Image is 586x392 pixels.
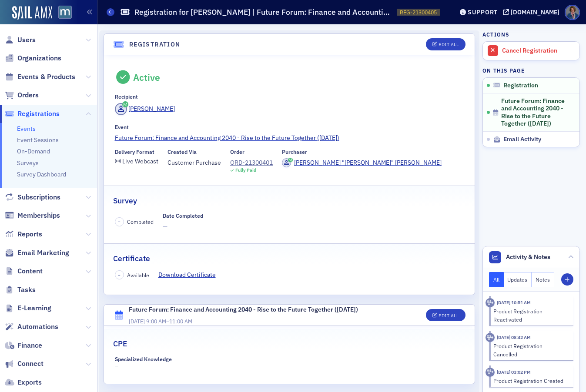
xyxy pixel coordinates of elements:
span: Connect [17,359,44,369]
a: Email Marketing [5,248,69,258]
span: [DATE] [129,318,145,325]
span: Content [17,266,43,276]
div: Support [468,8,498,16]
span: Events & Products [17,72,75,82]
time: 9/29/2025 10:51 AM [497,299,531,306]
div: Active [133,72,160,83]
span: Email Marketing [17,248,69,258]
div: Delivery Format [115,149,154,155]
div: Recipient [115,93,138,100]
time: 9/8/2025 03:02 PM [497,369,531,375]
div: [DOMAIN_NAME] [511,8,559,16]
div: Specialized Knowledge [115,356,172,362]
h2: CPE [113,338,127,349]
div: Product Registration Reactivated [493,307,568,323]
span: – [129,318,192,325]
span: REG-21300405 [400,9,437,16]
h2: Survey [113,195,137,206]
a: [PERSON_NAME] [115,103,175,115]
a: Event Sessions [17,136,59,144]
a: Users [5,35,36,45]
a: Organizations [5,53,61,63]
span: Subscriptions [17,193,60,202]
a: Future Forum: Finance and Accounting 2040 - Rise to the Future Together ([DATE]) [115,133,464,143]
h4: Registration [129,40,181,49]
h2: Certificate [113,253,150,264]
div: Future Forum: Finance and Accounting 2040 - Rise to the Future Together ([DATE]) [129,305,358,314]
button: Notes [532,272,554,287]
div: Edit All [439,42,459,47]
span: — [163,222,203,231]
div: Event [115,124,129,130]
a: Connect [5,359,44,369]
a: Surveys [17,159,39,167]
a: Content [5,266,43,276]
div: Product Registration Created [493,377,568,385]
div: Activity [486,298,495,307]
span: Reports [17,229,42,239]
a: Exports [5,378,42,387]
a: Orders [5,90,39,100]
div: Live Webcast [122,159,158,164]
span: Activity & Notes [506,252,550,262]
div: Product Registration Cancelled [493,342,568,358]
span: E-Learning [17,303,51,313]
a: Survey Dashboard [17,170,66,178]
div: Activity [486,368,495,377]
a: [PERSON_NAME] "[PERSON_NAME]" [PERSON_NAME] [282,158,442,167]
span: Tasks [17,285,36,295]
img: SailAMX [58,6,72,19]
div: Cancel Registration [502,47,575,55]
div: Activity [486,333,495,342]
a: Registrations [5,109,60,119]
span: Orders [17,90,39,100]
span: Automations [17,322,58,332]
div: [PERSON_NAME] [128,104,175,113]
a: ORD-21300401 [230,158,273,167]
a: View Homepage [52,6,72,20]
a: On-Demand [17,147,50,155]
a: Tasks [5,285,36,295]
div: Edit All [439,313,459,318]
h1: Registration for [PERSON_NAME] | Future Forum: Finance and Accounting 2040 - Rise to the Future T... [134,7,392,17]
span: Profile [565,5,580,20]
span: Finance [17,341,42,350]
div: Fully Paid [235,167,256,173]
span: Email Activity [503,136,541,143]
span: Exports [17,378,42,387]
span: – [118,219,121,225]
span: Available [127,271,149,279]
button: All [489,272,504,287]
a: Subscriptions [5,193,60,202]
time: 9:00 AM [146,318,166,325]
div: Date Completed [163,213,203,219]
button: Edit All [426,309,465,321]
a: E-Learning [5,303,51,313]
div: – [115,356,195,372]
div: Created Via [167,149,197,155]
a: Events [17,125,36,133]
span: Organizations [17,53,61,63]
a: Finance [5,341,42,350]
time: 11:00 AM [169,318,192,325]
span: – [118,272,121,278]
div: [PERSON_NAME] "[PERSON_NAME]" [PERSON_NAME] [294,158,442,167]
a: Events & Products [5,72,75,82]
span: Completed [127,218,154,226]
a: Reports [5,229,42,239]
h4: On this page [482,66,580,74]
a: Cancel Registration [483,42,579,60]
span: Registration [503,82,538,90]
a: Automations [5,322,58,332]
span: Future Forum: Finance and Accounting 2040 - Rise to the Future Together ([DATE]) [501,97,568,128]
span: Users [17,35,36,45]
time: 9/26/2025 08:42 AM [497,334,531,340]
a: Download Certificate [158,270,222,279]
span: Customer Purchase [167,158,221,167]
a: Memberships [5,211,60,220]
span: Registrations [17,109,60,119]
img: SailAMX [12,6,52,20]
div: Order [230,149,244,155]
